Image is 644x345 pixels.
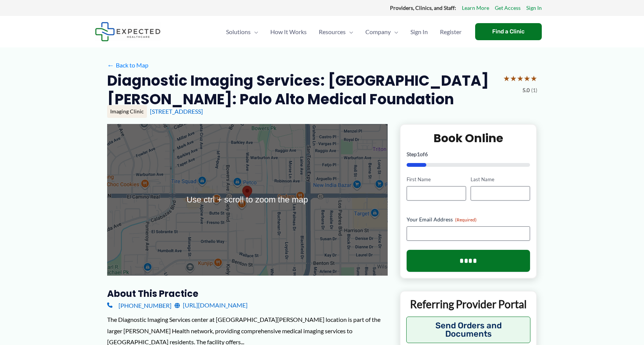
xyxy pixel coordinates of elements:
h2: Book Online [407,131,530,146]
span: Menu Toggle [251,19,258,45]
a: Find a Clinic [475,23,542,40]
nav: Primary Site Navigation [220,19,468,45]
span: (1) [531,85,537,95]
a: Register [434,19,468,45]
div: Imaging Clinic [107,105,147,118]
label: Your Email Address [407,216,530,223]
a: Get Access [495,3,521,13]
a: [STREET_ADDRESS] [150,108,203,115]
span: Menu Toggle [391,19,398,45]
span: Resources [319,19,346,45]
h2: Diagnostic Imaging Services: [GEOGRAPHIC_DATA][PERSON_NAME]: Palo Alto Medical Foundation [107,71,497,109]
span: Company [365,19,391,45]
p: Step of [407,152,530,157]
strong: Providers, Clinics, and Staff: [390,5,456,11]
span: 1 [417,151,420,157]
span: Sign In [410,19,428,45]
span: (Required) [455,217,477,223]
span: Solutions [226,19,251,45]
a: How It Works [264,19,313,45]
a: CompanyMenu Toggle [359,19,404,45]
label: Last Name [471,176,530,183]
span: How It Works [270,19,307,45]
span: ★ [524,71,530,85]
button: Send Orders and Documents [406,317,531,343]
a: [PHONE_NUMBER] [107,300,172,311]
span: ★ [530,71,537,85]
h3: About this practice [107,288,388,300]
a: SolutionsMenu Toggle [220,19,264,45]
a: ResourcesMenu Toggle [313,19,359,45]
span: 6 [425,151,428,157]
span: ← [107,61,114,69]
label: First Name [407,176,466,183]
span: ★ [510,71,517,85]
span: ★ [517,71,524,85]
p: Referring Provider Portal [406,297,531,311]
span: Register [440,19,462,45]
a: ←Back to Map [107,60,148,71]
a: Sign In [526,3,542,13]
span: Menu Toggle [346,19,353,45]
span: 5.0 [522,85,530,95]
img: Expected Healthcare Logo - side, dark font, small [95,22,161,41]
a: Sign In [404,19,434,45]
span: ★ [503,71,510,85]
a: [URL][DOMAIN_NAME] [175,300,248,311]
a: Learn More [462,3,489,13]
